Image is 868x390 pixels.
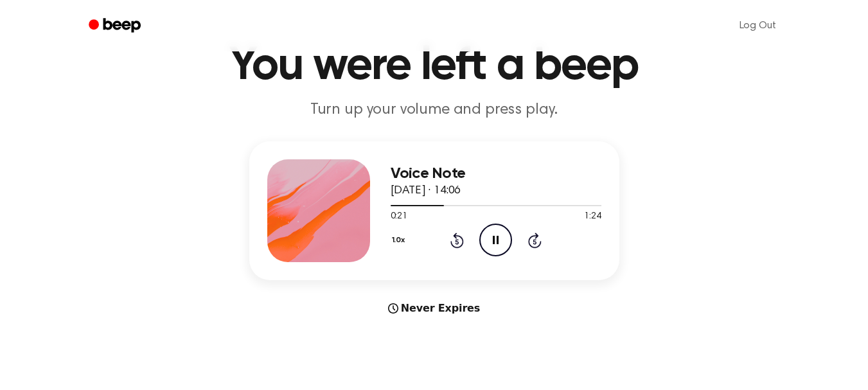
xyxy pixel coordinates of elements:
[391,210,407,224] span: 0:21
[188,100,681,121] p: Turn up your volume and press play.
[80,13,152,39] a: Beep
[727,10,789,41] a: Log Out
[105,43,763,89] h1: You were left a beep
[249,301,619,316] div: Never Expires
[391,185,461,197] span: [DATE] · 14:06
[391,229,410,251] button: 1.0x
[584,210,601,224] span: 1:24
[391,165,601,182] h3: Voice Note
